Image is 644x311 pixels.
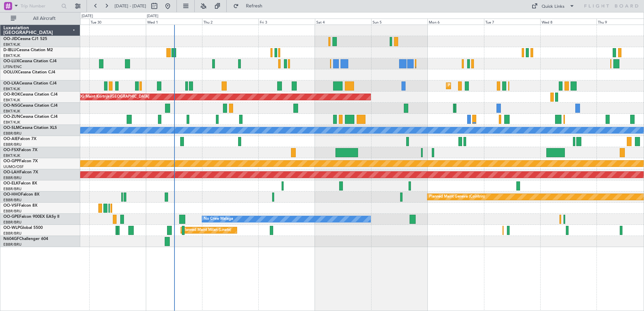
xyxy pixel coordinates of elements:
a: EBKT/KJK [3,153,20,158]
span: OO-LUX [3,59,19,63]
div: [DATE] [82,13,93,19]
span: All Aircraft [18,16,71,21]
a: LFSN/ENC [3,64,22,69]
span: Refresh [240,4,268,8]
a: EBBR/BRU [3,131,22,136]
div: Fri 3 [258,19,315,25]
div: Planned Maint Kortrijk-[GEOGRAPHIC_DATA] [448,81,526,91]
a: EBBR/BRU [3,231,22,236]
div: Mon 6 [427,19,484,25]
a: OO-LAHFalcon 7X [3,170,38,174]
div: Thu 2 [202,19,258,25]
a: OO-ELKFalcon 8X [3,181,37,185]
span: OO-HHO [3,193,21,197]
a: N604GFChallenger 604 [3,237,48,241]
span: N604GF [3,237,19,241]
a: EBKT/KJK [3,109,20,114]
span: OO-GPP [3,159,19,163]
span: D-IBLU [3,48,17,52]
a: OO-ROKCessna Citation CJ4 [3,93,58,97]
div: Tue 30 [89,19,146,25]
a: OO-AIEFalcon 7X [3,137,36,141]
button: Refresh [230,1,270,11]
a: EBBR/BRU [3,220,22,225]
span: OO-LAH [3,170,20,174]
a: OO-VSFFalcon 8X [3,204,37,208]
a: OO-GPEFalcon 900EX EASy II [3,215,59,219]
a: OO-SLMCessna Citation XLS [3,126,57,130]
span: OO-SLM [3,126,20,130]
a: OO-FSXFalcon 7X [3,148,37,152]
div: Quick Links [542,3,565,10]
a: EBKT/KJK [3,53,20,58]
a: OO-HHOFalcon 8X [3,193,39,197]
div: [DATE] [147,13,158,19]
span: OO-VSF [3,204,19,208]
div: AOG Maint Kortrijk-[GEOGRAPHIC_DATA] [76,92,149,102]
button: Quick Links [528,1,578,11]
a: OO-GPPFalcon 7X [3,159,38,163]
a: OO-JIDCessna CJ1 525 [3,37,47,41]
a: EBKT/KJK [3,42,20,47]
span: OO-GPE [3,215,19,219]
input: Trip Number [21,1,59,11]
span: OO-LXA [3,81,19,85]
a: EBKT/KJK [3,120,20,125]
span: OO-JID [3,37,18,41]
span: OO-ZUN [3,115,20,119]
div: Sun 5 [371,19,427,25]
div: Planned Maint Milan (Linate) [183,225,231,235]
a: OOLUXCessna Citation CJ4 [3,70,55,74]
span: OO-FSX [3,148,19,152]
a: OO-LUXCessna Citation CJ4 [3,59,57,63]
button: All Aircraft [7,13,73,24]
div: Planned Maint Geneva (Cointrin) [429,192,485,202]
a: EBBR/BRU [3,175,22,180]
a: EBBR/BRU [3,198,22,203]
span: OO-WLP [3,226,20,230]
span: OOLUX [3,70,18,74]
div: Tue 7 [484,19,540,25]
span: [DATE] - [DATE] [115,3,146,9]
span: OO-NSG [3,104,20,108]
a: EBKT/KJK [3,87,20,92]
span: OO-ROK [3,93,20,97]
a: OO-LXACessna Citation CJ4 [3,81,57,85]
div: No Crew Malaga [204,214,233,224]
div: Wed 1 [146,19,202,25]
a: EBBR/BRU [3,142,22,147]
a: OO-WLPGlobal 5500 [3,226,43,230]
div: Sat 4 [315,19,371,25]
a: EBBR/BRU [3,209,22,214]
a: UUMO/OSF [3,164,24,169]
a: EBBR/BRU [3,186,22,192]
a: EBKT/KJK [3,98,20,103]
div: Wed 8 [540,19,597,25]
span: OO-ELK [3,181,19,185]
a: OO-ZUNCessna Citation CJ4 [3,115,58,119]
a: OO-NSGCessna Citation CJ4 [3,104,58,108]
a: EBBR/BRU [3,242,22,247]
span: OO-AIE [3,137,18,141]
a: D-IBLUCessna Citation M2 [3,48,53,52]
